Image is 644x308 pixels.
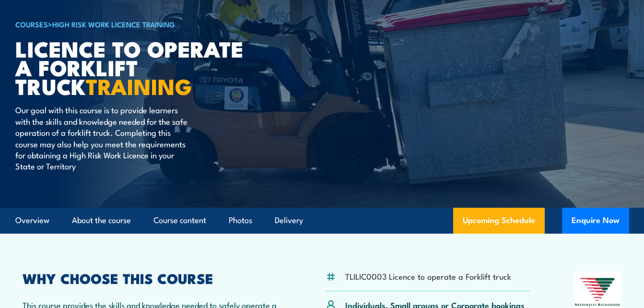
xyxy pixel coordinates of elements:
[15,208,49,233] a: Overview
[23,272,282,284] h2: WHY CHOOSE THIS COURSE
[229,208,252,233] a: Photos
[275,208,303,233] a: Delivery
[453,208,545,234] a: Upcoming Schedule
[15,19,48,29] a: COURSES
[15,39,252,95] h1: Licence to operate a forklift truck
[562,208,629,234] button: Enquire Now
[86,69,192,102] strong: TRAINING
[72,208,131,233] a: About the course
[52,19,175,29] a: High Risk Work Licence Training
[15,104,190,171] p: Our goal with this course is to provide learners with the skills and knowledge needed for the saf...
[153,208,206,233] a: Course content
[345,271,511,282] li: TLILIC0003 Licence to operate a Forklift truck
[15,18,252,30] h6: >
